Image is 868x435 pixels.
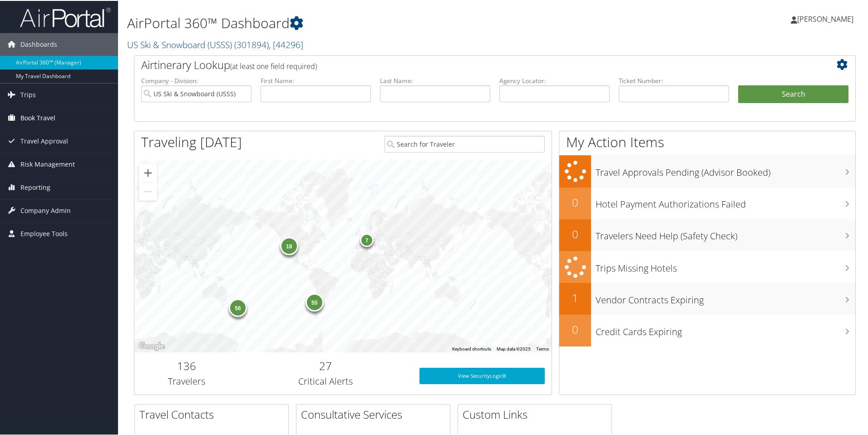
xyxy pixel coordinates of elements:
[797,13,853,23] span: [PERSON_NAME]
[141,374,232,387] h3: Travelers
[559,154,855,187] a: Travel Approvals Pending (Advisor Booked)
[20,32,57,55] span: Dashboards
[463,406,612,421] h2: Custom Links
[596,320,855,337] h3: Credit Cards Expiring
[269,38,303,50] span: , [ 44296 ]
[20,152,75,175] span: Risk Management
[536,346,549,351] a: Terms (opens in new tab)
[559,226,591,241] h2: 0
[419,367,545,383] a: View SecurityLogic®
[139,182,157,200] button: Zoom out
[127,38,303,50] a: US Ski & Snowboard (USSS)
[230,60,317,70] span: (at least one field required)
[619,75,729,84] label: Ticket Number:
[559,321,591,336] h2: 0
[229,298,247,316] div: 56
[596,288,855,306] h3: Vendor Contracts Expiring
[20,198,71,221] span: Company Admin
[20,83,36,105] span: Trips
[596,224,855,242] h3: Travelers Need Help (Safety Check)
[139,406,288,421] h2: Travel Contacts
[385,135,545,152] input: Search for Traveler
[559,250,855,282] a: Trips Missing Hotels
[360,232,374,246] div: 7
[596,257,855,274] h3: Trips Missing Hotels
[141,75,252,84] label: Company - Division:
[596,193,855,210] h3: Hotel Payment Authorizations Failed
[137,340,167,351] a: Open this area in Google Maps (opens a new window)
[20,106,55,129] span: Book Travel
[127,13,617,32] h1: AirPortal 360™ Dashboard
[141,357,232,373] h2: 136
[246,374,406,387] h3: Critical Alerts
[596,161,855,178] h3: Travel Approvals Pending (Advisor Booked)
[261,75,371,84] label: First Name:
[234,38,269,50] span: ( 301894 )
[305,292,323,311] div: 55
[141,132,242,151] h1: Traveling [DATE]
[280,236,298,254] div: 18
[559,132,855,151] h1: My Action Items
[499,75,610,84] label: Agency Locator:
[20,175,50,198] span: Reporting
[246,357,406,373] h2: 27
[20,129,68,152] span: Travel Approval
[738,84,848,103] button: Search
[559,218,855,250] a: 0Travelers Need Help (Safety Check)
[791,5,863,32] a: [PERSON_NAME]
[137,340,167,351] img: Google
[497,346,531,351] span: Map data ©2025
[452,345,491,351] button: Keyboard shortcuts
[141,56,789,72] h2: Airtinerary Lookup
[380,75,490,84] label: Last Name:
[139,163,157,181] button: Zoom in
[559,187,855,218] a: 0Hotel Payment Authorizations Failed
[559,289,591,305] h2: 1
[20,222,68,244] span: Employee Tools
[559,282,855,314] a: 1Vendor Contracts Expiring
[559,314,855,346] a: 0Credit Cards Expiring
[20,6,111,27] img: airportal-logo.png
[301,406,450,421] h2: Consultative Services
[559,194,591,209] h2: 0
